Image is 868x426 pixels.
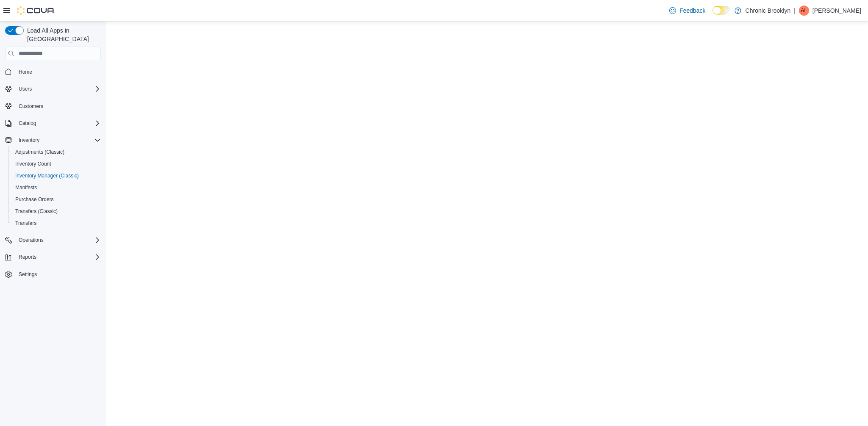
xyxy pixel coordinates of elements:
[8,170,104,182] button: Inventory Manager (Classic)
[15,160,51,167] span: Inventory Count
[8,158,104,170] button: Inventory Count
[2,83,104,95] button: Users
[2,100,104,112] button: Customers
[12,218,101,228] span: Transfers
[15,220,36,227] span: Transfers
[8,194,104,205] button: Purchase Orders
[19,86,32,92] span: Users
[24,26,101,43] span: Load All Apps in [GEOGRAPHIC_DATA]
[712,6,730,15] input: Dark Mode
[15,84,101,94] span: Users
[8,205,104,217] button: Transfers (Classic)
[15,235,101,245] span: Operations
[15,252,40,262] button: Reports
[15,269,40,279] a: Settings
[15,101,47,111] a: Customers
[801,6,807,16] span: AL
[15,149,64,155] span: Adjustments (Classic)
[19,69,32,75] span: Home
[8,217,104,229] button: Transfers
[19,137,39,144] span: Inventory
[15,67,36,77] a: Home
[12,171,82,181] a: Inventory Manager (Classic)
[666,2,709,19] a: Feedback
[19,103,43,110] span: Customers
[8,182,104,194] button: Manifests
[2,117,104,129] button: Catalog
[12,206,61,216] a: Transfers (Classic)
[12,147,68,157] a: Adjustments (Classic)
[12,194,57,205] a: Purchase Orders
[5,62,101,302] nav: Complex example
[19,237,44,243] span: Operations
[15,252,101,262] span: Reports
[799,6,809,16] div: Alvan Lau
[2,268,104,280] button: Settings
[12,194,101,205] span: Purchase Orders
[2,65,104,77] button: Home
[8,146,104,158] button: Adjustments (Classic)
[12,159,55,169] a: Inventory Count
[15,118,101,128] span: Catalog
[15,269,101,279] span: Settings
[12,218,40,228] a: Transfers
[12,206,101,216] span: Transfers (Classic)
[2,134,104,146] button: Inventory
[19,254,36,260] span: Reports
[17,6,55,15] img: Cova
[679,6,705,15] span: Feedback
[15,184,37,191] span: Manifests
[15,208,58,215] span: Transfers (Classic)
[12,183,101,193] span: Manifests
[12,147,101,157] span: Adjustments (Classic)
[15,66,101,77] span: Home
[15,172,79,179] span: Inventory Manager (Classic)
[2,234,104,246] button: Operations
[15,135,101,145] span: Inventory
[15,235,47,245] button: Operations
[2,251,104,263] button: Reports
[15,135,43,145] button: Inventory
[15,101,101,111] span: Customers
[19,271,37,278] span: Settings
[12,183,40,193] a: Manifests
[812,6,861,16] p: [PERSON_NAME]
[15,84,35,94] button: Users
[794,6,796,16] p: |
[19,120,36,127] span: Catalog
[12,171,101,181] span: Inventory Manager (Classic)
[15,118,39,128] button: Catalog
[712,15,713,15] span: Dark Mode
[15,196,54,203] span: Purchase Orders
[746,6,791,16] p: Chronic Brooklyn
[12,159,101,169] span: Inventory Count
